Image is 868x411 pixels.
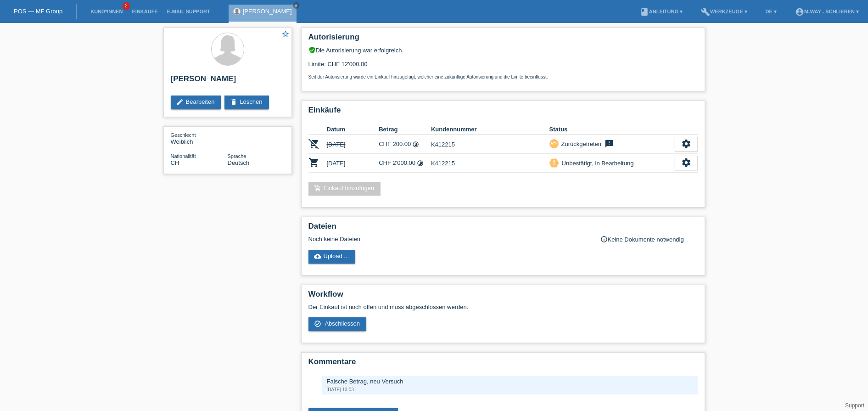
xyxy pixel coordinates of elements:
[224,96,269,109] a: deleteLöschen
[327,154,379,173] td: [DATE]
[308,236,589,242] div: Noch keine Dateien
[845,402,864,409] a: Support
[308,74,698,79] p: Seit der Autorisierung wurde ein Einkauf hinzugefügt, welcher eine zukünftige Autorisierung und d...
[162,9,215,14] a: E-Mail Support
[417,160,424,167] i: 24 Raten
[14,8,62,15] a: POS — MF Group
[761,9,781,14] a: DE ▾
[600,236,608,243] i: info_outline
[308,54,698,79] div: Limite: CHF 12'000.00
[379,154,431,173] td: CHF 2'000.00
[600,236,698,243] div: Keine Dokumente notwendig
[559,139,601,149] div: Zurückgetreten
[327,387,693,392] div: [DATE] 13:03
[701,7,710,17] i: build
[308,106,698,119] h2: Einkäufe
[123,2,130,10] span: 2
[294,3,298,8] i: close
[171,132,196,138] span: Geschlecht
[790,9,863,14] a: account_circlem-way - Schlieren ▾
[308,357,698,371] h2: Kommentare
[86,9,127,14] a: Kund*innen
[171,153,196,159] span: Nationalität
[228,153,246,159] span: Sprache
[559,158,634,168] div: Unbestätigt, in Bearbeitung
[314,253,321,260] i: cloud_upload
[228,159,250,166] span: Deutsch
[325,320,360,327] span: Abschliessen
[293,2,299,9] a: close
[171,74,285,88] h2: [PERSON_NAME]
[171,159,179,166] span: Schweiz
[127,9,162,14] a: Einkäufe
[171,131,228,145] div: Weiblich
[230,98,237,106] i: delete
[327,378,693,385] div: Falsche Betrag, neu Versuch
[431,135,549,154] td: K412215
[549,124,675,135] th: Status
[551,159,557,166] i: priority_high
[308,46,316,54] i: verified_user
[314,185,321,192] i: add_shopping_cart
[281,30,290,38] i: star_border
[635,9,687,14] a: bookAnleitung ▾
[314,320,321,327] i: check_circle_outline
[308,222,698,236] h2: Dateien
[379,135,431,154] td: CHF 200.00
[431,124,549,135] th: Kundennummer
[308,138,319,149] i: POSP00026590
[412,141,419,148] i: 24 Raten
[696,9,752,14] a: buildWerkzeuge ▾
[551,140,557,146] i: undo
[327,124,379,135] th: Datum
[281,30,290,39] a: star_border
[243,8,292,15] a: [PERSON_NAME]
[604,139,615,148] i: feedback
[308,182,381,196] a: add_shopping_cartEinkauf hinzufügen
[681,158,691,168] i: settings
[308,157,319,168] i: POSP00026591
[795,7,804,17] i: account_circle
[308,317,367,331] a: check_circle_outline Abschliessen
[327,135,379,154] td: [DATE]
[308,46,698,54] div: Die Autorisierung war erfolgreich.
[308,33,698,46] h2: Autorisierung
[681,139,691,149] i: settings
[640,7,649,17] i: book
[379,124,431,135] th: Betrag
[176,98,184,106] i: edit
[171,96,221,109] a: editBearbeiten
[308,250,356,264] a: cloud_uploadUpload ...
[308,290,698,304] h2: Workflow
[308,304,698,310] p: Der Einkauf ist noch offen und muss abgeschlossen werden.
[431,154,549,173] td: K412215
